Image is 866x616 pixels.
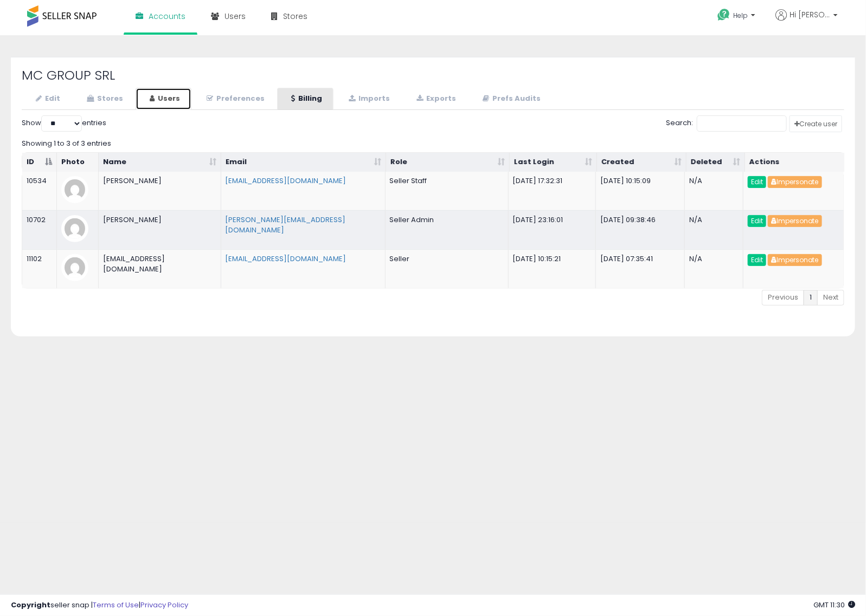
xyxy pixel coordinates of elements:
input: Search: [697,115,787,132]
td: Seller Admin [386,210,509,249]
th: Email: activate to sort column ascending [221,153,386,172]
td: [DATE] 07:35:41 [596,249,685,288]
button: Impersonate [768,215,822,227]
a: Billing [277,88,333,110]
img: profile [61,176,88,203]
td: N/A [685,249,743,288]
td: [DATE] 17:32:31 [509,172,596,210]
a: Exports [402,88,467,110]
td: [DATE] 09:38:46 [596,210,685,249]
th: Role: activate to sort column ascending [386,153,510,172]
span: Hi [PERSON_NAME] [790,9,830,20]
img: profile [61,254,88,281]
a: Impersonate [768,216,822,226]
th: Actions [745,153,845,172]
a: Impersonate [768,177,822,187]
a: Imports [335,88,401,110]
td: [DATE] 10:15:21 [509,249,596,288]
h2: MC GROUP SRL [22,68,844,82]
a: Preferences [193,88,276,110]
a: Edit [748,254,766,266]
div: Showing 1 to 3 of 3 entries [22,134,844,149]
td: Seller [386,249,509,288]
td: 11102 [22,249,57,288]
a: Hi [PERSON_NAME] [775,9,838,34]
span: Help [733,11,748,20]
span: Stores [283,11,307,22]
a: Impersonate [768,255,822,265]
td: [EMAIL_ADDRESS][DOMAIN_NAME] [99,249,221,288]
td: N/A [685,172,743,210]
td: 10702 [22,210,57,249]
a: Edit [748,215,766,227]
a: Edit [22,88,72,110]
a: Edit [748,176,766,188]
a: Next [817,290,844,306]
select: Showentries [41,115,82,132]
a: [EMAIL_ADDRESS][DOMAIN_NAME] [226,176,347,186]
a: Create user [790,115,842,132]
th: Photo [57,153,99,172]
label: Show entries [22,115,106,132]
td: [PERSON_NAME] [99,210,221,249]
th: Deleted: activate to sort column ascending [687,153,745,172]
td: Seller Staff [386,172,509,210]
a: [EMAIL_ADDRESS][DOMAIN_NAME] [226,254,347,264]
td: [DATE] 10:15:09 [596,172,685,210]
a: Users [136,88,191,110]
a: 1 [804,290,818,306]
img: profile [61,215,88,242]
th: ID: activate to sort column descending [22,153,57,172]
button: Impersonate [768,176,822,188]
a: Stores [73,88,134,110]
a: Prefs Audits [469,88,552,110]
a: Previous [762,290,804,306]
td: N/A [685,210,743,249]
td: 10534 [22,172,57,210]
th: Created: activate to sort column ascending [597,153,687,172]
td: [DATE] 23:16:01 [509,210,596,249]
button: Impersonate [768,254,822,266]
th: Last Login: activate to sort column ascending [510,153,598,172]
i: Get Help [717,8,730,22]
label: Search: [666,115,787,132]
td: [PERSON_NAME] [99,172,221,210]
span: Create user [794,119,837,128]
th: Name: activate to sort column ascending [99,153,221,172]
span: Accounts [149,11,185,22]
a: [PERSON_NAME][EMAIL_ADDRESS][DOMAIN_NAME] [226,215,346,235]
span: Users [224,11,246,22]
